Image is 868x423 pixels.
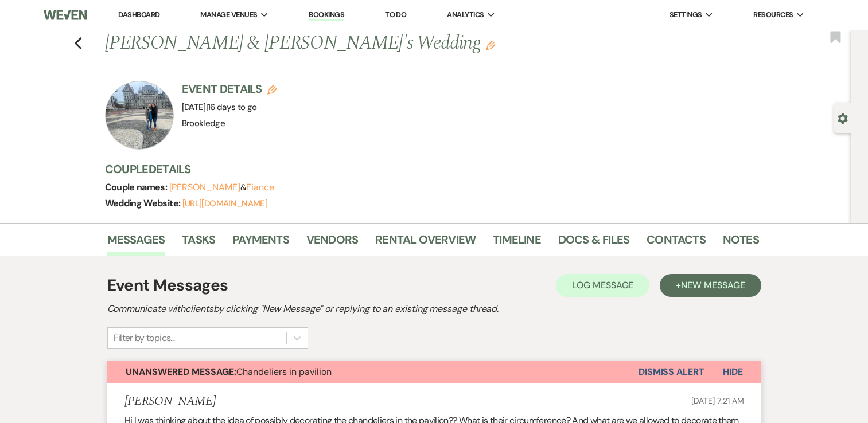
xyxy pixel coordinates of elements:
[670,9,702,21] span: Settings
[660,274,761,297] button: +New Message
[486,40,495,50] button: Edit
[556,274,649,297] button: Log Message
[182,101,257,113] span: [DATE]
[44,3,87,27] img: Weven Logo
[105,30,619,57] h1: [PERSON_NAME] & [PERSON_NAME]'s Wedding
[105,161,748,177] h3: Couple Details
[126,366,236,378] strong: Unanswered Message:
[182,117,225,129] span: Brookledge
[385,10,406,19] a: To Do
[306,230,358,256] a: Vendors
[169,183,240,192] button: [PERSON_NAME]
[107,361,639,383] button: Unanswered Message:Chandeliers in pavilion
[681,279,745,291] span: New Message
[107,302,761,316] h2: Communicate with clients by clicking "New Message" or replying to an existing message thread.
[206,101,257,113] span: |
[182,198,267,209] a: [URL][DOMAIN_NAME]
[838,112,848,123] button: Open lead details
[182,81,277,97] h3: Event Details
[493,230,541,256] a: Timeline
[639,361,704,383] button: Dismiss Alert
[572,279,633,291] span: Log Message
[375,230,476,256] a: Rental Overview
[723,230,759,256] a: Notes
[647,230,706,256] a: Contacts
[723,366,743,378] span: Hide
[200,9,257,21] span: Manage Venues
[169,182,274,193] span: &
[124,394,216,409] h5: [PERSON_NAME]
[309,10,344,21] a: Bookings
[704,361,761,383] button: Hide
[118,10,159,19] a: Dashboard
[107,273,228,297] h1: Event Messages
[246,183,274,192] button: Fiance
[753,9,793,21] span: Resources
[447,9,484,21] span: Analytics
[691,395,744,406] span: [DATE] 7:21 AM
[114,331,175,345] div: Filter by topics...
[105,181,169,193] span: Couple names:
[208,101,257,113] span: 16 days to go
[558,230,629,256] a: Docs & Files
[182,230,215,256] a: Tasks
[107,230,165,256] a: Messages
[105,197,182,209] span: Wedding Website:
[126,366,332,378] span: Chandeliers in pavilion
[232,230,289,256] a: Payments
